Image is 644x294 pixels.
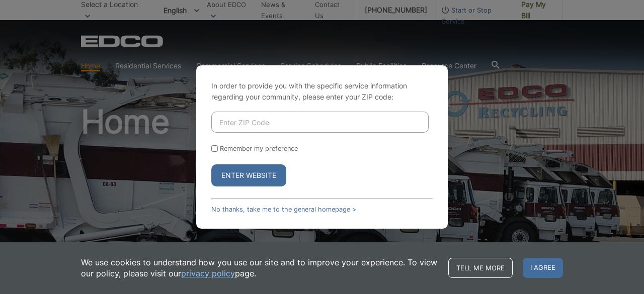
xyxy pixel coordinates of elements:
[211,164,286,186] button: Enter Website
[220,145,298,152] label: Remember my preference
[211,206,356,213] a: No thanks, take me to the general homepage >
[181,268,235,279] a: privacy policy
[448,258,513,278] a: Tell me more
[523,258,563,278] span: I agree
[211,112,429,133] input: Enter ZIP Code
[81,257,438,279] p: We use cookies to understand how you use our site and to improve your experience. To view our pol...
[211,80,433,103] p: In order to provide you with the specific service information regarding your community, please en...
